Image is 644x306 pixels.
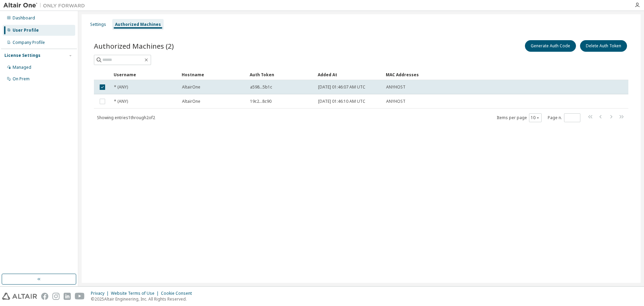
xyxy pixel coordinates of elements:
div: Company Profile [13,40,45,45]
div: Website Terms of Use [111,291,161,296]
span: Items per page [497,113,542,122]
div: MAC Addresses [386,69,559,80]
span: [DATE] 01:46:10 AM UTC [318,99,365,104]
span: * (ANY) [114,84,128,90]
span: 19c2...8c90 [250,99,271,104]
div: Privacy [91,291,111,296]
img: facebook.svg [41,293,48,300]
div: Authorized Machines [115,22,161,27]
div: Username [114,69,176,80]
div: User Profile [13,28,39,33]
span: Showing entries 1 through 2 of 2 [97,115,155,120]
img: Altair One [3,2,88,9]
span: a598...5b1c [250,84,272,90]
p: © 2025 Altair Engineering, Inc. All Rights Reserved. [91,296,196,302]
span: Page n. [548,113,580,122]
span: ANYHOST [386,84,406,90]
div: Dashboard [13,15,35,21]
div: Settings [90,22,106,27]
img: instagram.svg [52,293,60,300]
span: [DATE] 01:46:07 AM UTC [318,84,365,90]
span: * (ANY) [114,99,128,104]
span: AltairOne [182,84,200,90]
img: youtube.svg [75,293,85,300]
button: 10 [531,115,540,120]
div: Added At [318,69,380,80]
div: Hostname [182,69,244,80]
div: Auth Token [250,69,312,80]
div: Cookie Consent [161,291,196,296]
button: Generate Auth Code [525,40,576,52]
div: Managed [13,65,31,70]
div: On Prem [13,76,30,82]
span: Authorized Machines (2) [94,41,174,51]
button: Delete Auth Token [580,40,627,52]
span: AltairOne [182,99,200,104]
span: ANYHOST [386,99,406,104]
img: linkedin.svg [64,293,71,300]
img: altair_logo.svg [2,293,37,300]
div: License Settings [4,53,40,58]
